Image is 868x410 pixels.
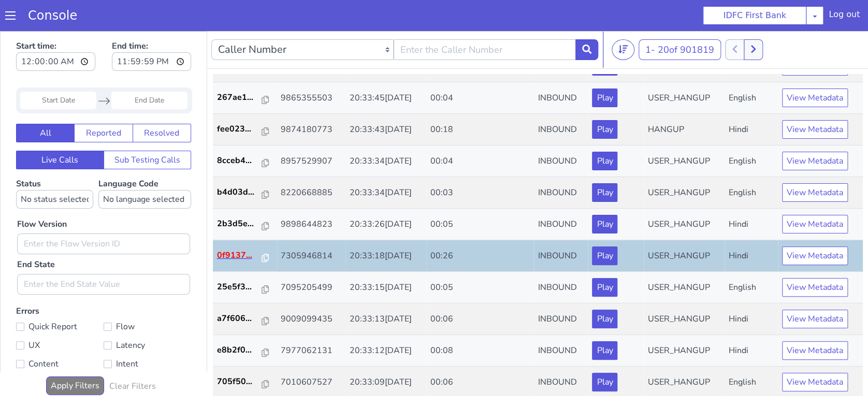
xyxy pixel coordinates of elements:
[16,274,191,379] label: Errors
[426,304,534,335] td: 00:08
[592,89,617,108] button: Play
[782,247,848,266] button: View Metadata
[426,146,534,178] td: 00:03
[426,209,534,241] td: 00:26
[217,313,263,325] p: e8b2f0...
[725,83,778,114] td: Hindi
[217,281,273,294] a: a7f606...
[277,83,345,114] td: 9874180773
[46,345,104,364] button: Apply Filters
[277,178,345,209] td: 9898644823
[426,51,534,83] td: 00:04
[592,152,617,171] button: Play
[592,215,617,234] button: Play
[16,21,95,40] input: Start time:
[217,218,263,230] p: 0f9137...
[345,272,426,304] td: 20:33:13[DATE]
[345,51,426,83] td: 20:33:45[DATE]
[217,281,263,294] p: a7f606...
[644,51,725,83] td: USER_HANGUP
[426,114,534,146] td: 00:04
[98,159,191,178] select: Language Code
[639,8,721,29] button: 1- 20of 901819
[277,146,345,178] td: 8220668885
[534,146,588,178] td: INBOUND
[217,92,263,104] p: fee023...
[133,93,191,111] button: Resolved
[644,178,725,209] td: USER_HANGUP
[782,279,848,297] button: View Metadata
[345,83,426,114] td: 20:33:43[DATE]
[426,83,534,114] td: 00:18
[16,326,104,340] label: Content
[16,307,104,321] label: UX
[592,121,617,139] button: Play
[217,250,273,262] a: 25e5f3...
[17,227,55,240] label: End State
[74,93,133,111] button: Reported
[534,51,588,83] td: INBOUND
[782,342,848,360] button: View Metadata
[782,184,848,202] button: View Metadata
[17,202,190,223] input: Enter the Flow Version ID
[104,326,191,340] label: Intent
[534,209,588,241] td: INBOUND
[644,241,725,272] td: USER_HANGUP
[217,344,263,357] p: 705f50...
[217,344,273,357] a: 705f50...
[592,310,617,329] button: Play
[725,51,778,83] td: English
[217,60,263,72] p: 267ae1...
[217,123,263,136] p: 8cceb4...
[394,8,576,29] input: Enter the Caller Number
[592,342,617,360] button: Play
[725,272,778,304] td: Hindi
[725,146,778,178] td: English
[658,12,714,25] span: 20 of 901819
[17,187,67,199] label: Flow Version
[534,114,588,146] td: INBOUND
[217,313,273,325] a: e8b2f0...
[16,147,93,178] label: Status
[16,93,75,111] button: All
[345,178,426,209] td: 20:33:26[DATE]
[592,279,617,297] button: Play
[345,209,426,241] td: 20:33:18[DATE]
[104,288,191,303] label: Flow
[725,304,778,335] td: Hindi
[16,8,90,23] a: Console
[782,121,848,139] button: View Metadata
[782,57,848,76] button: View Metadata
[112,21,191,40] input: End time:
[592,247,617,266] button: Play
[111,61,187,78] input: End Date
[703,6,806,25] button: IDFC First Bank
[112,6,191,43] label: End time:
[782,89,848,108] button: View Metadata
[644,209,725,241] td: USER_HANGUP
[534,272,588,304] td: INBOUND
[534,241,588,272] td: INBOUND
[534,178,588,209] td: INBOUND
[217,155,273,167] a: b4d03d...
[277,335,345,367] td: 7010607527
[426,335,534,367] td: 00:06
[16,159,93,178] select: Status
[592,184,617,202] button: Play
[426,178,534,209] td: 00:05
[277,241,345,272] td: 7095205499
[725,114,778,146] td: English
[217,186,263,199] p: 2b3d5e...
[277,51,345,83] td: 9865355503
[345,146,426,178] td: 20:33:34[DATE]
[782,310,848,329] button: View Metadata
[277,209,345,241] td: 7305946814
[725,209,778,241] td: Hindi
[345,304,426,335] td: 20:33:12[DATE]
[98,147,191,178] label: Language Code
[104,307,191,321] label: Latency
[217,123,273,136] a: 8cceb4...
[217,92,273,104] a: fee023...
[644,114,725,146] td: USER_HANGUP
[725,241,778,272] td: English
